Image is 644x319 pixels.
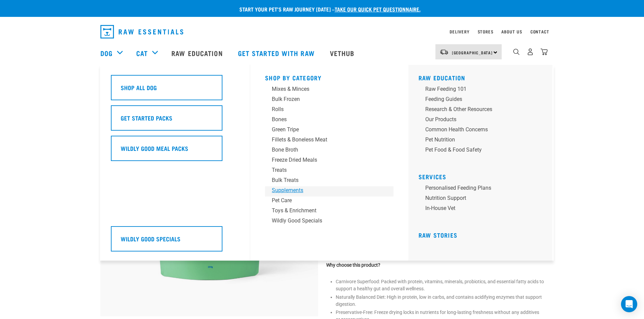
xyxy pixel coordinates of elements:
a: Pet Nutrition [419,136,547,146]
span: [GEOGRAPHIC_DATA] [452,51,493,54]
a: Stores [478,30,494,33]
a: Our Products [419,115,547,126]
div: Supplements [272,186,377,194]
div: Toys & Enrichment [272,207,377,215]
a: Treats [265,166,393,176]
a: take our quick pet questionnaire. [335,7,421,10]
a: Vethub [323,39,363,67]
h5: Shop All Dog [121,83,157,92]
a: Contact [530,30,549,33]
div: Wildly Good Specials [272,217,377,225]
h5: Wildly Good Specials [121,234,181,243]
img: home-icon-1@2x.png [513,49,520,55]
img: van-moving.png [439,49,449,55]
a: Dog [100,48,113,58]
a: Raw Education [419,76,466,79]
li: Carnivore Superfood: Packed with protein, vitamins, minerals, probiotics, and essential fatty aci... [336,278,544,292]
div: Common Health Concerns [425,126,531,134]
a: Common Health Concerns [419,126,547,136]
a: Pet Care [265,196,393,207]
a: In-house vet [419,204,547,214]
a: Feeding Guides [419,95,547,105]
a: Wildly Good Meal Packs [111,136,239,166]
a: About Us [501,30,522,33]
a: Raw Stories [419,233,457,237]
a: Personalised Feeding Plans [419,184,547,194]
a: Bulk Frozen [265,95,393,105]
a: Shop All Dog [111,75,239,105]
a: Supplements [265,186,393,196]
a: Cat [136,48,148,58]
h5: Services [419,173,547,179]
a: Research & Other Resources [419,105,547,115]
div: Feeding Guides [425,95,531,103]
h5: Get Started Packs [121,113,172,122]
h5: Wildly Good Meal Packs [121,144,188,153]
a: Get Started Packs [111,105,239,136]
div: Research & Other Resources [425,105,531,113]
nav: dropdown navigation [95,22,549,41]
div: Pet Care [272,196,377,205]
a: Toys & Enrichment [265,207,393,217]
div: Bone Broth [272,146,377,154]
a: Bulk Treats [265,176,393,186]
a: Get started with Raw [231,39,323,67]
div: Bones [272,115,377,124]
div: Raw Feeding 101 [425,85,531,93]
h5: Shop By Category [265,74,393,80]
img: user.png [527,48,534,55]
a: Wildly Good Specials [265,217,393,227]
strong: Why choose this product? [326,262,380,268]
img: home-icon@2x.png [541,48,548,55]
a: Raw Feeding 101 [419,85,547,95]
div: Bulk Frozen [272,95,377,103]
div: Rolls [272,105,377,113]
a: Delivery [450,30,469,33]
a: Raw Education [165,39,231,67]
div: Freeze Dried Meals [272,156,377,164]
a: Mixes & Minces [265,85,393,95]
a: Pet Food & Food Safety [419,146,547,156]
div: Open Intercom Messenger [621,296,637,312]
a: Fillets & Boneless Meat [265,136,393,146]
div: Fillets & Boneless Meat [272,136,377,144]
a: Wildly Good Specials [111,226,239,257]
img: Raw Essentials Logo [100,25,183,38]
li: Naturally Balanced Diet: High in protein, low in carbs, and contains acidifying enzymes that supp... [336,294,544,308]
a: Freeze Dried Meals [265,156,393,166]
div: Bulk Treats [272,176,377,184]
a: Bones [265,115,393,126]
div: Mixes & Minces [272,85,377,93]
div: Pet Food & Food Safety [425,146,531,154]
a: Nutrition Support [419,194,547,204]
a: Rolls [265,105,393,115]
a: Bone Broth [265,146,393,156]
div: Pet Nutrition [425,136,531,144]
div: Green Tripe [272,126,377,134]
a: Green Tripe [265,126,393,136]
div: Treats [272,166,377,174]
div: Our Products [425,115,531,124]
